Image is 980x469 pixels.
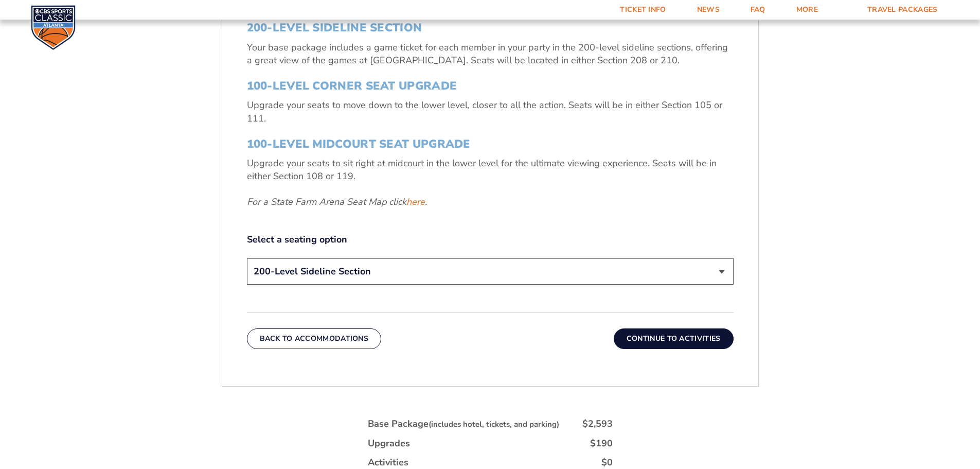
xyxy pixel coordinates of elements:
div: $0 [601,456,613,469]
img: CBS Sports Classic [31,5,76,50]
h3: 100-Level Midcourt Seat Upgrade [247,137,734,151]
h3: 200-Level Sideline Section [247,21,734,34]
div: $190 [590,437,613,450]
button: Back To Accommodations [247,328,382,349]
a: here [406,196,425,209]
div: $2,593 [582,418,613,430]
div: Base Package [368,418,559,430]
p: Upgrade your seats to sit right at midcourt in the lower level for the ultimate viewing experienc... [247,157,734,183]
p: Your base package includes a game ticket for each member in your party in the 200-level sideline ... [247,41,734,67]
div: Upgrades [368,437,410,450]
button: Continue To Activities [614,328,734,349]
small: (includes hotel, tickets, and parking) [429,419,559,429]
em: For a State Farm Arena Seat Map click . [247,196,427,208]
h3: 100-Level Corner Seat Upgrade [247,79,734,93]
p: Upgrade your seats to move down to the lower level, closer to all the action. Seats will be in ei... [247,99,734,125]
div: Activities [368,456,408,469]
label: Select a seating option [247,233,734,246]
